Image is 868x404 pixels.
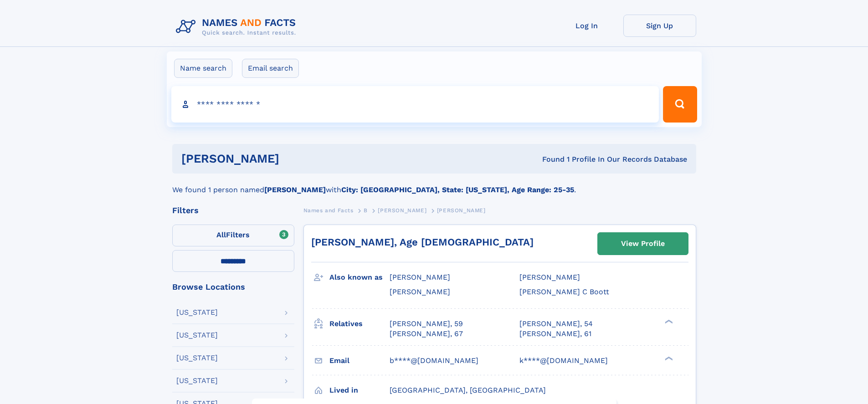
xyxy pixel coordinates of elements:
[172,174,696,195] div: We found 1 person named with .
[390,287,450,296] span: [PERSON_NAME]
[216,230,226,239] span: All
[176,309,218,316] div: [US_STATE]
[550,15,623,37] a: Log In
[519,287,609,296] span: [PERSON_NAME] C Boott
[411,154,687,164] div: Found 1 Profile In Our Records Database
[364,205,368,216] a: B
[329,353,390,368] h3: Email
[390,329,463,339] a: [PERSON_NAME], 67
[663,318,673,324] div: ❯
[172,283,294,291] div: Browse Locations
[174,59,232,78] label: Name search
[623,15,696,37] a: Sign Up
[172,206,294,215] div: Filters
[519,329,591,339] a: [PERSON_NAME], 61
[390,386,546,394] span: [GEOGRAPHIC_DATA], [GEOGRAPHIC_DATA]
[264,185,326,194] b: [PERSON_NAME]
[519,273,580,281] span: [PERSON_NAME]
[311,236,534,248] a: [PERSON_NAME], Age [DEMOGRAPHIC_DATA]
[172,225,294,246] label: Filters
[171,86,659,123] input: search input
[176,332,218,339] div: [US_STATE]
[519,319,593,329] a: [PERSON_NAME], 54
[329,383,390,398] h3: Lived in
[172,15,303,39] img: Logo Names and Facts
[378,205,426,216] a: [PERSON_NAME]
[242,59,299,78] label: Email search
[364,207,368,214] span: B
[621,233,665,254] div: View Profile
[390,273,450,281] span: [PERSON_NAME]
[181,153,411,164] h1: [PERSON_NAME]
[598,233,688,255] a: View Profile
[390,319,463,329] a: [PERSON_NAME], 59
[329,270,390,285] h3: Also known as
[663,86,697,123] button: Search Button
[303,205,354,216] a: Names and Facts
[176,354,218,362] div: [US_STATE]
[341,185,574,194] b: City: [GEOGRAPHIC_DATA], State: [US_STATE], Age Range: 25-35
[176,377,218,384] div: [US_STATE]
[437,207,486,214] span: [PERSON_NAME]
[663,355,673,361] div: ❯
[329,316,390,332] h3: Relatives
[378,207,426,214] span: [PERSON_NAME]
